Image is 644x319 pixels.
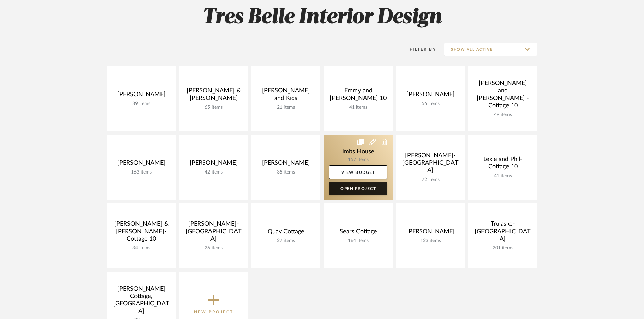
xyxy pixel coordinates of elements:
[401,91,460,101] div: [PERSON_NAME]
[329,165,387,179] a: View Budget
[257,169,315,175] div: 35 items
[257,228,315,238] div: Quay Cottage
[257,87,315,105] div: [PERSON_NAME] and Kids
[112,220,170,245] div: [PERSON_NAME] & [PERSON_NAME]-Cottage 10
[401,46,436,53] div: Filter By
[474,245,532,251] div: 201 items
[184,159,243,169] div: [PERSON_NAME]
[184,220,243,245] div: [PERSON_NAME]-[GEOGRAPHIC_DATA]
[474,112,532,118] div: 49 items
[257,238,315,244] div: 27 items
[257,159,315,169] div: [PERSON_NAME]
[112,101,170,107] div: 39 items
[474,220,532,245] div: Trulaske-[GEOGRAPHIC_DATA]
[329,238,387,244] div: 164 items
[112,159,170,169] div: [PERSON_NAME]
[401,238,460,244] div: 123 items
[112,169,170,175] div: 163 items
[184,245,243,251] div: 26 items
[401,177,460,183] div: 72 items
[329,105,387,110] div: 41 items
[194,309,233,315] p: New Project
[329,182,387,195] a: Open Project
[112,91,170,101] div: [PERSON_NAME]
[184,169,243,175] div: 42 items
[401,228,460,238] div: [PERSON_NAME]
[474,156,532,173] div: Lexie and Phil-Cottage 10
[474,80,532,112] div: [PERSON_NAME] and [PERSON_NAME] -Cottage 10
[474,173,532,179] div: 41 items
[79,5,565,30] h2: Tres Belle Interior Design
[401,152,460,177] div: [PERSON_NAME]- [GEOGRAPHIC_DATA]
[257,105,315,110] div: 21 items
[184,87,243,105] div: [PERSON_NAME] & [PERSON_NAME]
[329,228,387,238] div: Sears Cottage
[112,245,170,251] div: 34 items
[112,285,170,318] div: [PERSON_NAME] Cottage, [GEOGRAPHIC_DATA]
[184,105,243,110] div: 65 items
[329,87,387,105] div: Emmy and [PERSON_NAME] 10
[401,101,460,107] div: 56 items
